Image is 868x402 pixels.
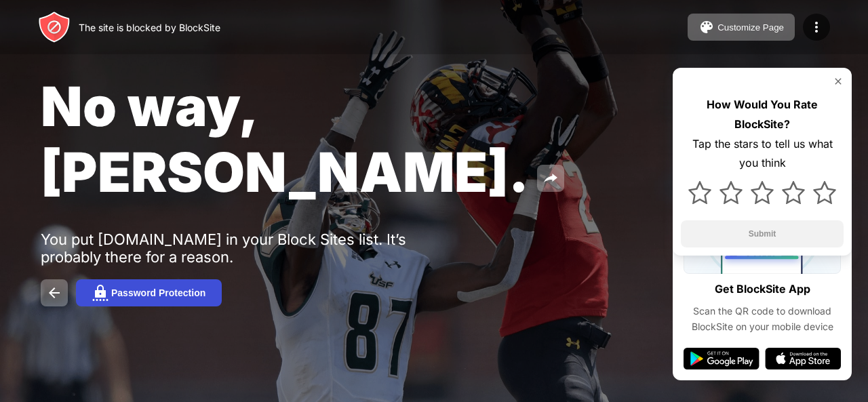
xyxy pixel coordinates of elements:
[79,22,220,33] div: The site is blocked by BlockSite
[38,11,71,43] img: header-logo.svg
[833,76,844,87] img: rate-us-close.svg
[717,22,784,33] div: Customize Page
[46,285,62,301] img: back.svg
[681,134,844,174] div: Tap the stars to tell us what you think
[681,95,844,134] div: How Would You Rate BlockSite?
[751,181,774,204] img: star.svg
[92,285,108,301] img: password.svg
[808,19,825,35] img: menu-icon.svg
[719,181,743,204] img: star.svg
[41,73,529,205] span: No way, [PERSON_NAME].
[782,181,805,204] img: star.svg
[813,181,836,204] img: star.svg
[688,14,795,41] button: Customize Page
[688,181,711,204] img: star.svg
[111,287,205,298] div: Password Protection
[542,170,559,186] img: share.svg
[698,19,715,35] img: pallet.svg
[76,279,222,306] button: Password Protection
[681,220,844,247] button: Submit
[41,230,460,266] div: You put [DOMAIN_NAME] in your Block Sites list. It’s probably there for a reason.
